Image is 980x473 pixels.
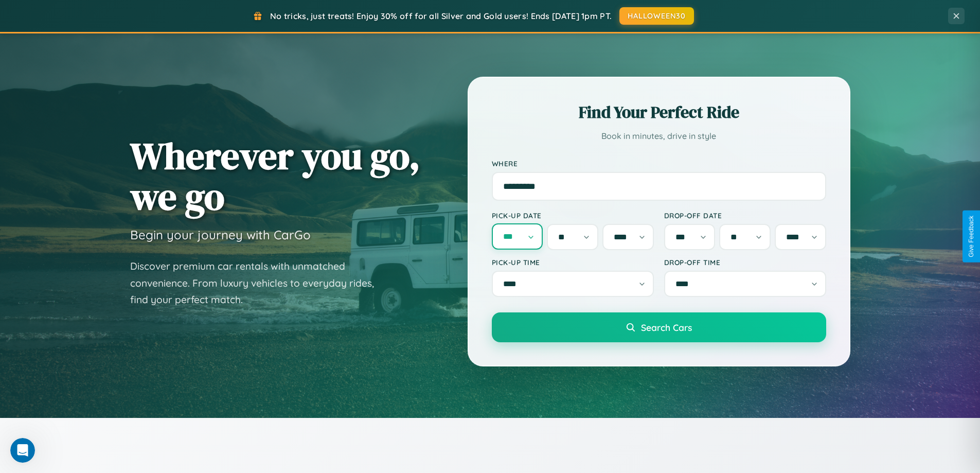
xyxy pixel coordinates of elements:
[270,11,612,21] span: No tricks, just treats! Enjoy 30% off for all Silver and Gold users! Ends [DATE] 1pm PT.
[492,159,826,168] label: Where
[968,216,975,257] div: Give Feedback
[619,7,694,25] button: HALLOWEEN30
[492,258,654,267] label: Pick-up Time
[492,101,826,124] h2: Find Your Perfect Ride
[492,129,826,144] p: Book in minutes, drive in style
[492,312,826,342] button: Search Cars
[130,258,387,308] p: Discover premium car rentals with unmatched convenience. From luxury vehicles to everyday rides, ...
[641,322,692,333] span: Search Cars
[492,211,654,220] label: Pick-up Date
[664,211,826,220] label: Drop-off Date
[664,258,826,267] label: Drop-off Time
[10,438,35,463] iframe: Intercom live chat
[130,135,420,217] h1: Wherever you go, we go
[130,227,311,242] h3: Begin your journey with CarGo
